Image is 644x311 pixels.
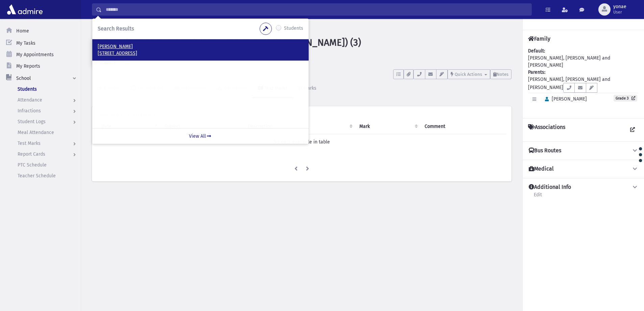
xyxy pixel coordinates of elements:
span: My Tasks [16,40,35,46]
p: [PERSON_NAME] [98,43,303,50]
span: User [613,9,626,15]
span: School [16,75,31,81]
h4: Medical [529,165,554,173]
nav: breadcrumb [92,27,116,37]
button: Bus Routes [528,147,639,154]
th: Comment [421,119,506,134]
button: Additional Info [528,184,639,191]
span: My Reports [16,63,40,69]
span: Test Marks [18,140,41,146]
h1: [PERSON_NAME], [PERSON_NAME] ([PERSON_NAME]) (3) [126,37,511,48]
button: Quick Actions [448,69,490,79]
span: Home [16,28,29,34]
span: PTC Schedule [18,162,47,168]
th: Mark : activate to sort column ascending [355,119,421,134]
span: Students [18,86,37,92]
span: yonae [613,4,626,9]
button: Medical [528,165,639,173]
div: [PERSON_NAME], [PERSON_NAME] and [PERSON_NAME] [PERSON_NAME], [PERSON_NAME] and [PERSON_NAME] [528,47,639,113]
span: Quick Actions [455,72,482,77]
span: Search Results [98,25,134,32]
h4: Bus Routes [529,147,561,154]
span: My Appointments [16,52,54,58]
img: AdmirePro [5,3,44,16]
span: Report Cards [18,151,45,157]
input: Search [102,3,531,16]
h4: Family [528,36,550,42]
img: w== [92,37,119,64]
span: Meal Attendance [18,130,54,135]
button: Notes [490,69,511,79]
span: Infractions [18,108,41,114]
a: Edit [533,191,542,203]
span: Attendance [18,97,42,103]
a: Activity [92,79,125,98]
h4: Associations [528,124,565,136]
b: Default: [528,48,545,54]
span: Teacher Schedule [18,173,56,179]
span: [PERSON_NAME] [542,96,587,102]
a: View all Associations [626,124,639,136]
b: Parents: [528,69,545,75]
a: Grade 3 [614,95,637,102]
span: Student Logs [18,119,46,125]
h4: Additional Info [529,184,571,191]
a: Students [92,28,116,34]
label: Students [284,25,303,33]
a: [PERSON_NAME] [STREET_ADDRESS] [98,43,303,57]
div: Marks [302,85,316,91]
p: [STREET_ADDRESS] [98,50,303,57]
a: View All [92,128,309,144]
span: Notes [497,72,508,77]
